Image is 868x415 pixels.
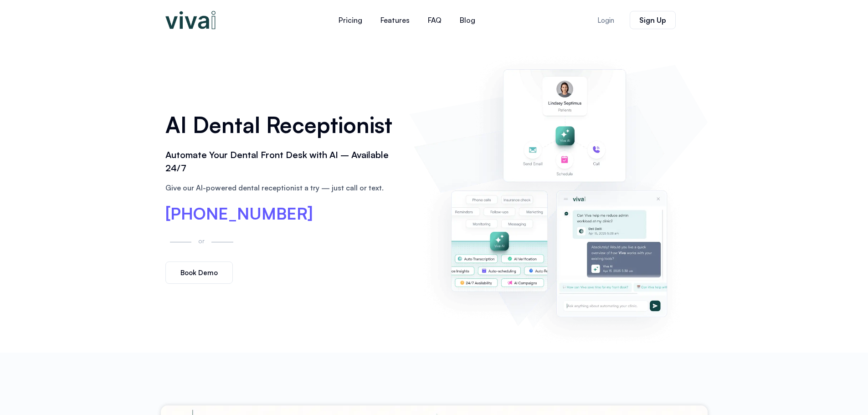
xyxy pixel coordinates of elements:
[371,9,419,31] a: Features
[165,261,233,284] a: Book Demo
[639,16,666,24] span: Sign Up
[419,9,451,31] a: FAQ
[275,9,539,31] nav: Menu
[597,17,614,24] span: Login
[414,49,703,343] img: AI dental receptionist dashboard – virtual receptionist dental office
[630,11,676,29] a: Sign Up
[165,149,401,175] h2: Automate Your Dental Front Desk with AI – Available 24/7
[586,11,625,29] a: Login
[329,9,371,31] a: Pricing
[451,9,484,31] a: Blog
[180,269,218,276] span: Book Demo
[196,236,207,246] p: or
[165,182,401,193] p: Give our AI-powered dental receptionist a try — just call or text.
[165,109,401,141] h1: AI Dental Receptionist
[165,205,313,222] a: [PHONE_NUMBER]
